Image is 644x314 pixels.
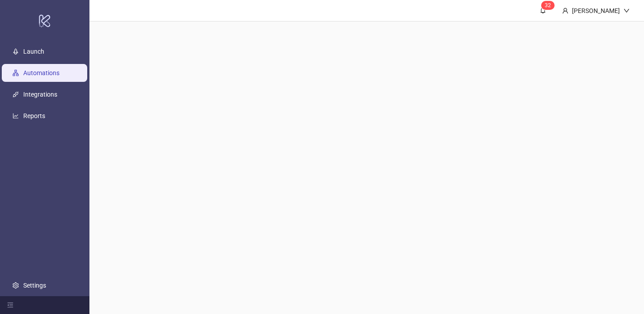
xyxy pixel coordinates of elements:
[23,91,57,98] a: Integrations
[623,8,630,14] span: down
[23,48,44,55] a: Launch
[23,112,45,119] a: Reports
[23,69,59,76] a: Automations
[545,2,548,8] span: 3
[548,2,551,8] span: 2
[540,7,546,13] span: bell
[568,6,623,16] div: [PERSON_NAME]
[541,1,555,10] sup: 32
[7,302,13,308] span: menu-fold
[23,282,46,289] a: Settings
[562,8,568,14] span: user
